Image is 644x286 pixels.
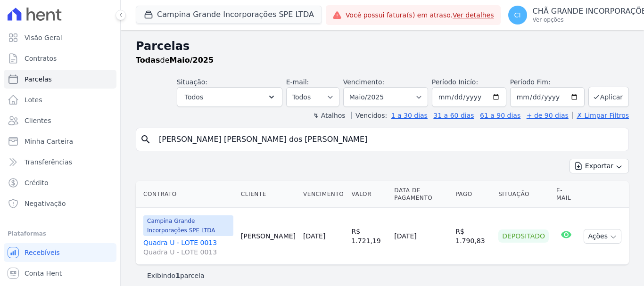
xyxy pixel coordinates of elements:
p: Exibindo parcela [147,271,205,280]
a: ✗ Limpar Filtros [572,112,629,119]
label: Período Fim: [510,77,585,87]
th: Data de Pagamento [390,181,452,208]
span: Conta Hent [25,269,62,278]
a: 61 a 90 dias [480,112,520,119]
strong: Maio/2025 [170,56,214,65]
button: Todos [177,87,282,107]
span: Recebíveis [25,248,60,257]
span: Lotes [25,95,42,105]
b: 1 [175,272,180,279]
p: de [136,55,214,66]
a: 31 a 60 dias [433,112,474,119]
span: Minha Carteira [25,137,73,146]
span: Contratos [25,54,57,63]
label: Vencidos: [351,112,387,119]
label: Período Inicío: [432,78,478,86]
a: Visão Geral [4,28,116,47]
th: E-mail [553,181,580,208]
span: Negativação [25,199,66,208]
th: Contrato [136,181,237,208]
div: Plataformas [8,228,113,239]
span: Visão Geral [25,33,62,42]
th: Valor [347,181,390,208]
span: Todos [185,91,203,103]
th: Vencimento [299,181,347,208]
strong: Todas [136,56,160,65]
a: + de 90 dias [527,112,569,119]
span: Você possui fatura(s) em atraso. [346,10,494,20]
a: Contratos [4,49,116,68]
h2: Parcelas [136,38,629,55]
button: Aplicar [588,87,629,107]
i: search [140,134,151,145]
a: Quadra U - LOTE 0013Quadra U - LOTE 0013 [143,238,233,257]
span: Crédito [25,178,49,188]
input: Buscar por nome do lote ou do cliente [153,130,625,149]
button: Exportar [570,159,629,173]
span: Clientes [25,116,51,125]
label: Situação: [177,78,207,86]
td: R$ 1.721,19 [347,208,390,265]
a: Ver detalhes [453,11,494,19]
a: Recebíveis [4,243,116,262]
label: ↯ Atalhos [313,112,345,119]
a: 1 a 30 dias [391,112,428,119]
span: Transferências [25,157,72,167]
span: Campina Grande Incorporações SPE LTDA [143,215,233,236]
button: Ações [584,229,621,244]
span: CI [514,12,521,18]
a: Clientes [4,111,116,130]
th: Situação [495,181,553,208]
a: Parcelas [4,70,116,89]
div: Depositado [498,229,549,243]
span: Parcelas [25,74,52,84]
a: Minha Carteira [4,132,116,151]
td: [PERSON_NAME] [237,208,299,265]
span: Quadra U - LOTE 0013 [143,247,233,257]
a: Conta Hent [4,264,116,283]
a: Negativação [4,194,116,213]
td: [DATE] [390,208,452,265]
a: Transferências [4,153,116,172]
a: Crédito [4,173,116,192]
button: Campina Grande Incorporações SPE LTDA [136,6,322,24]
th: Pago [452,181,495,208]
td: R$ 1.790,83 [452,208,495,265]
label: E-mail: [286,78,309,86]
label: Vencimento: [343,78,384,86]
a: [DATE] [303,232,325,240]
a: Lotes [4,90,116,109]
